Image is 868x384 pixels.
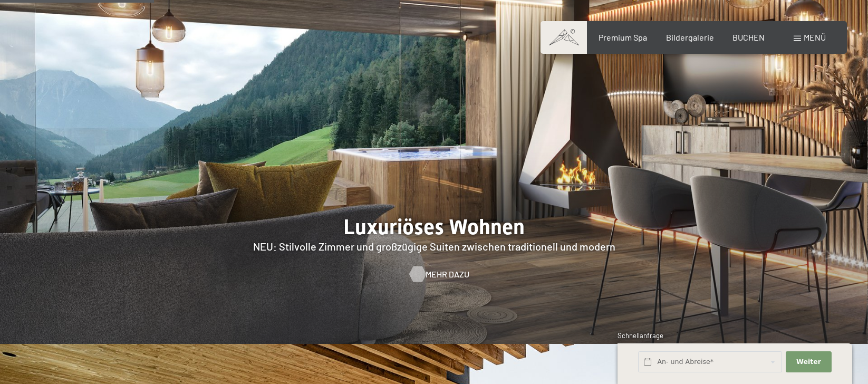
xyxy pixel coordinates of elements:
span: Weiter [796,357,821,367]
span: Mehr dazu [426,268,469,280]
span: Schnellanfrage [618,331,663,340]
span: Menü [804,32,826,42]
button: Weiter [786,351,831,373]
a: Bildergalerie [666,32,714,42]
a: Mehr dazu [410,268,459,280]
a: Premium Spa [599,32,647,42]
a: BUCHEN [732,32,765,42]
